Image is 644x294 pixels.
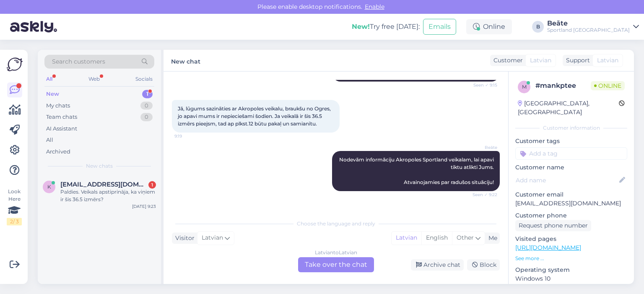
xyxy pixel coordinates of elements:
[535,81,591,91] div: # mankptee
[315,249,357,256] div: Latvian to Latvian
[515,163,627,172] p: Customer name
[515,255,627,262] p: See more ...
[352,23,370,31] b: New!
[466,192,497,198] span: Seen ✓ 9:22
[47,184,51,190] span: k
[515,211,627,220] p: Customer phone
[202,233,223,243] span: Latvian
[352,22,420,32] div: Try free [DATE]:
[132,203,156,210] div: [DATE] 9:23
[46,90,59,98] div: New
[7,218,22,225] div: 2 / 3
[140,102,153,110] div: 0
[515,199,627,208] p: [EMAIL_ADDRESS][DOMAIN_NAME]
[515,137,627,146] p: Customer tags
[485,234,497,243] div: Me
[86,162,113,170] span: New chats
[46,125,77,133] div: AI Assistant
[148,181,156,189] div: 1
[530,56,551,65] span: Latvian
[515,244,581,251] a: [URL][DOMAIN_NAME]
[298,257,374,272] div: Take over the chat
[7,188,22,225] div: Look Here
[490,56,523,65] div: Customer
[87,74,101,84] div: Web
[134,74,154,84] div: Socials
[421,232,452,244] div: English
[563,56,590,65] div: Support
[178,105,332,127] span: Jā, lūgums sazināties ar Akropoles veikalu, braukšu no Ogres, jo apavi mums ir nepieciešami šodie...
[171,55,200,66] label: New chat
[515,266,627,274] p: Operating system
[547,20,630,27] div: Beāte
[172,234,195,243] div: Visitor
[392,232,421,244] div: Latvian
[339,156,495,185] span: Nodevām informāciju Akropoles Sportland veikalam, lai apavi tiktu atlikti Jums. Atvainojamies par...
[46,102,70,110] div: My chats
[547,20,639,33] a: BeāteSportland [GEOGRAPHIC_DATA]
[466,19,512,34] div: Online
[46,148,70,156] div: Archived
[467,259,500,271] div: Block
[515,124,627,132] div: Customer information
[516,176,618,185] input: Add name
[457,234,474,241] span: Other
[362,3,387,10] span: Enable
[515,147,627,160] input: Add a tag
[140,113,153,121] div: 0
[532,21,544,33] div: B
[522,84,527,90] span: m
[547,27,630,33] div: Sportland [GEOGRAPHIC_DATA]
[174,133,206,139] span: 9:19
[7,56,23,72] img: Askly Logo
[515,235,627,243] p: Visited pages
[597,56,618,65] span: Latvian
[172,220,500,228] div: Choose the language and reply
[591,81,625,90] span: Online
[46,113,77,121] div: Team chats
[142,90,153,98] div: 1
[515,220,591,231] div: Request phone number
[515,274,627,283] p: Windows 10
[60,188,156,203] div: Paldies. Veikals apstiprināja, ka viņiem ir šis 36.5 izmērs?
[466,82,497,88] span: Seen ✓ 9:15
[52,57,105,66] span: Search customers
[411,259,464,271] div: Archive chat
[60,181,148,188] span: kristine.sere@gmail.com
[423,19,456,35] button: Emails
[466,144,497,151] span: Beāte
[518,99,619,117] div: [GEOGRAPHIC_DATA], [GEOGRAPHIC_DATA]
[46,136,53,144] div: All
[515,190,627,199] p: Customer email
[44,74,54,84] div: All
